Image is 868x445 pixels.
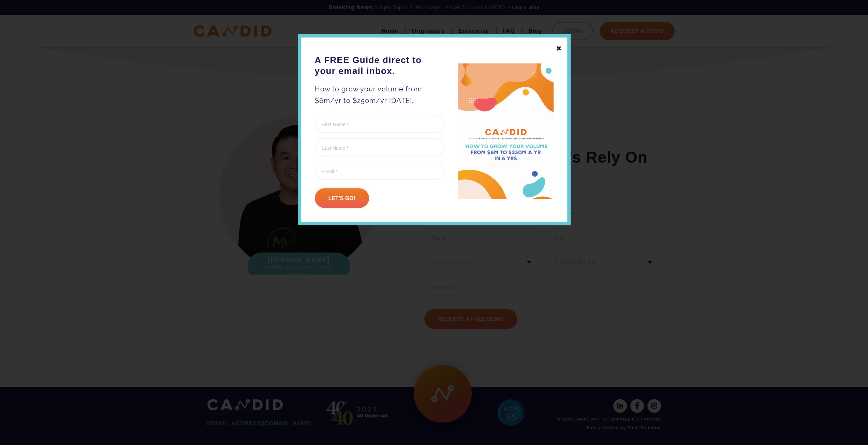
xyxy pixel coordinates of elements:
[458,63,554,199] img: A FREE Guide direct to your email inbox.
[315,188,369,208] input: Let's go!
[556,43,562,54] div: ✖
[315,162,444,180] input: Email *
[315,138,444,157] input: Last Name *
[315,55,444,76] h3: A FREE Guide direct to your email inbox.
[315,83,444,106] p: How to grow your volume from $6m/yr to $250m/yr [DATE].
[315,115,444,133] input: First Name *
